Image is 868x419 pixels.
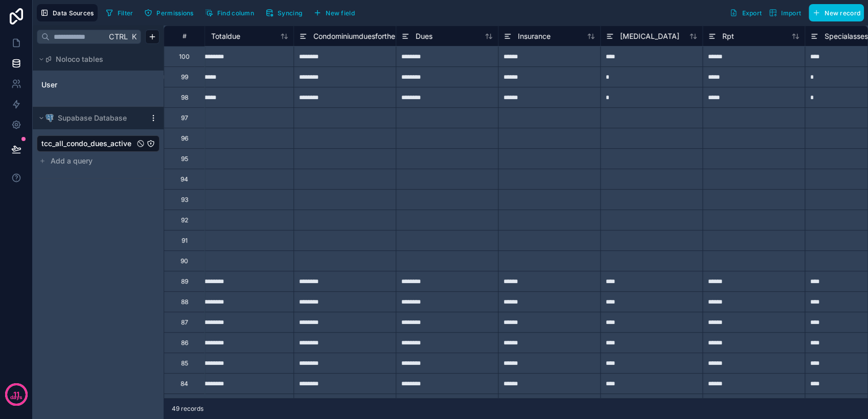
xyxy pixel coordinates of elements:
span: Insurance [518,31,551,41]
a: Syncing [262,5,310,20]
span: Totaldue [211,31,240,41]
button: Find column [201,5,258,20]
div: # [172,32,197,40]
button: New record [809,4,864,21]
span: Dues [416,31,432,41]
span: [MEDICAL_DATA] [620,31,679,41]
div: 96 [181,134,188,143]
a: User [41,80,124,90]
span: Data Sources [53,9,94,17]
div: 93 [181,196,188,204]
button: New field [310,5,358,20]
button: Postgres logoSupabase Database [37,111,145,125]
div: 89 [181,277,188,286]
div: 94 [180,175,188,183]
span: Import [781,9,801,17]
div: 85 [181,359,188,367]
div: 95 [181,155,188,163]
a: New record [805,4,864,21]
span: Export [742,9,762,17]
div: 98 [181,94,188,102]
div: tcc_all_condo_dues_active [37,135,159,152]
button: Syncing [262,5,306,20]
button: Export [726,4,765,21]
span: 49 records [172,405,203,413]
span: Supabase Database [58,113,127,123]
span: Permissions [156,9,193,17]
div: 92 [181,216,188,224]
span: Ctrl [108,30,129,43]
button: Add a query [37,154,159,168]
div: 99 [181,73,188,81]
span: Noloco tables [56,54,103,64]
span: User [41,80,57,90]
button: Noloco tables [37,52,153,66]
span: New record [825,9,860,17]
span: New field [326,9,355,17]
div: 87 [181,318,188,327]
a: Permissions [141,5,201,20]
a: tcc_all_condo_dues_active [41,138,134,149]
span: Rpt [722,31,734,41]
div: 84 [180,380,188,388]
button: Permissions [141,5,197,20]
div: 91 [181,237,188,245]
button: Import [765,4,805,21]
div: User [37,77,159,93]
p: 11 [13,389,19,400]
div: 88 [181,298,188,306]
span: Condominiumduesforthemonth [313,31,416,41]
span: Find column [217,9,254,17]
span: Filter [118,9,133,17]
p: days [10,393,22,402]
span: tcc_all_condo_dues_active [41,138,131,149]
span: Add a query [51,156,93,166]
span: K [130,33,138,40]
button: Filter [102,5,137,20]
span: Syncing [278,9,302,17]
div: 100 [179,53,190,61]
img: Postgres logo [45,114,54,122]
div: 97 [181,114,188,122]
button: Data Sources [37,4,98,21]
div: 90 [180,257,188,265]
div: 86 [181,339,188,347]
